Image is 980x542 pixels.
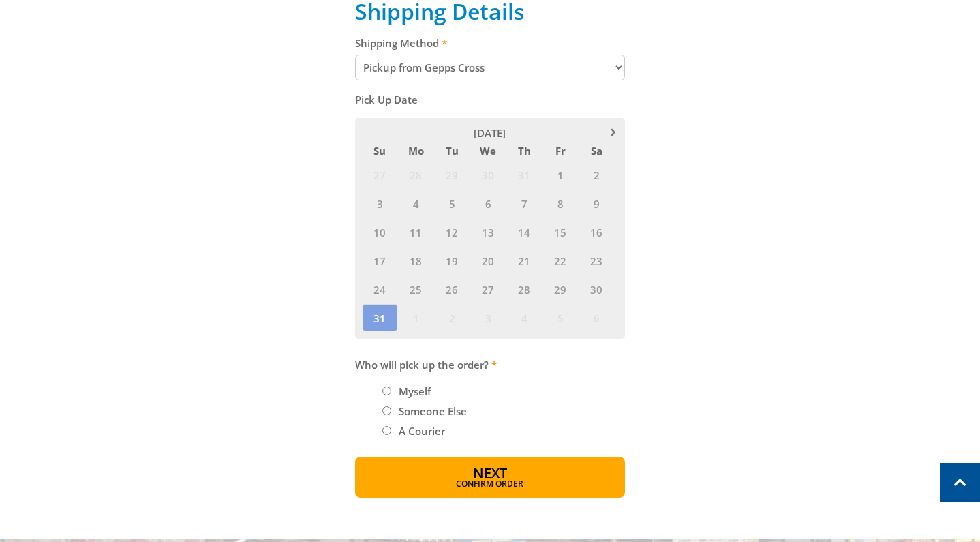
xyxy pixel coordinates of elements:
span: 2 [579,161,614,188]
span: 8 [543,190,578,217]
span: 10 [363,218,397,245]
span: 12 [435,218,470,245]
span: 13 [471,218,506,245]
span: 30 [579,275,614,303]
span: 27 [363,161,397,188]
span: 11 [399,218,433,245]
label: Myself [394,380,435,403]
span: 16 [579,218,614,245]
label: A Courier [394,419,450,442]
span: [DATE] [474,126,506,140]
input: Please select who will pick up the order. [382,406,391,415]
span: 6 [579,304,614,331]
span: 3 [363,190,397,217]
span: 4 [399,190,433,217]
span: Fr [543,142,578,160]
span: 5 [435,190,470,217]
label: Who will pick up the order? [355,357,626,373]
span: 6 [471,190,506,217]
span: 18 [399,247,433,274]
span: 15 [543,218,578,245]
span: 1 [543,161,578,188]
span: 27 [471,275,506,303]
select: Please select a shipping method. [355,55,626,80]
span: 31 [363,304,397,331]
span: 14 [507,218,542,245]
label: Pick Up Date [355,91,626,108]
label: Someone Else [394,400,472,423]
span: 9 [579,190,614,217]
span: 2 [435,304,470,331]
span: 30 [471,161,506,188]
label: Shipping Method [355,35,626,51]
input: Please select who will pick up the order. [382,387,391,395]
span: 20 [471,247,506,274]
span: 1 [399,304,433,331]
input: Please select who will pick up the order. [382,426,391,435]
span: 28 [399,161,433,188]
span: 17 [363,247,397,274]
span: 25 [399,275,433,303]
span: 7 [507,190,542,217]
span: Mo [399,142,433,160]
span: We [471,142,506,160]
span: 22 [543,247,578,274]
span: 19 [435,247,470,274]
span: Tu [435,142,470,160]
span: Next [473,464,507,482]
span: 29 [543,275,578,303]
span: Th [507,142,542,160]
span: 31 [507,161,542,188]
span: 23 [579,247,614,274]
span: Confirm order [384,480,596,488]
span: 24 [363,275,397,303]
span: Su [363,142,397,160]
button: Next Confirm order [355,457,626,498]
span: 28 [507,275,542,303]
span: 3 [471,304,506,331]
span: 26 [435,275,470,303]
span: 29 [435,161,470,188]
span: Sa [579,142,614,160]
span: 4 [507,304,542,331]
span: 21 [507,247,542,274]
span: 5 [543,304,578,331]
